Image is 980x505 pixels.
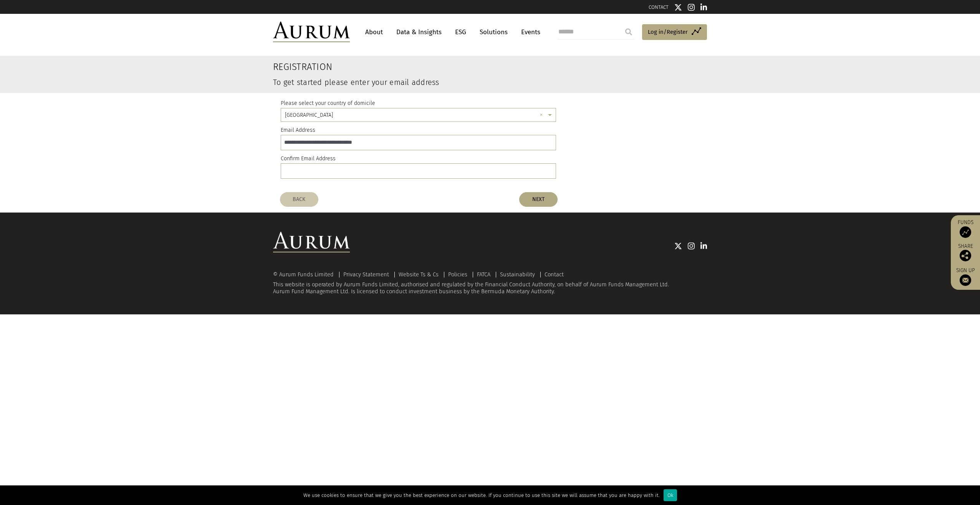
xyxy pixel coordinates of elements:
a: Events [517,25,540,39]
h3: To get started please enter your email address [273,78,633,86]
span: Log in/Register [648,27,688,37]
a: Sign up [955,267,976,286]
button: BACK [280,192,318,207]
label: Please select your country of domicile [281,99,375,108]
input: Submit [621,24,636,40]
img: Access Funds [960,226,971,238]
label: Confirm Email Address [281,154,336,163]
button: NEXT [519,192,558,207]
img: Instagram icon [688,242,695,250]
a: Log in/Register [642,24,707,40]
a: Contact [545,271,564,278]
a: Data & Insights [392,25,445,39]
label: Email Address [281,126,315,135]
img: Instagram icon [688,3,695,11]
a: Policies [448,271,467,278]
a: CONTACT [649,4,669,10]
img: Aurum Logo [273,232,350,252]
span: Clear all [540,111,546,120]
a: About [361,25,387,39]
img: Sign up to our newsletter [960,274,971,286]
a: Privacy Statement [343,271,389,278]
img: Share this post [960,250,971,261]
div: Share [955,244,976,261]
div: This website is operated by Aurum Funds Limited, authorised and regulated by the Financial Conduc... [273,272,707,295]
h2: Registration [273,61,633,73]
img: Linkedin icon [700,3,707,11]
img: Twitter icon [674,3,682,11]
a: ESG [451,25,470,39]
a: Funds [955,219,976,238]
a: Website Ts & Cs [399,271,439,278]
a: Solutions [476,25,512,39]
img: Linkedin icon [700,242,707,250]
img: Twitter icon [674,242,682,250]
a: Sustainability [500,271,535,278]
img: Aurum [273,22,350,42]
div: © Aurum Funds Limited [273,272,338,277]
a: FATCA [477,271,490,278]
